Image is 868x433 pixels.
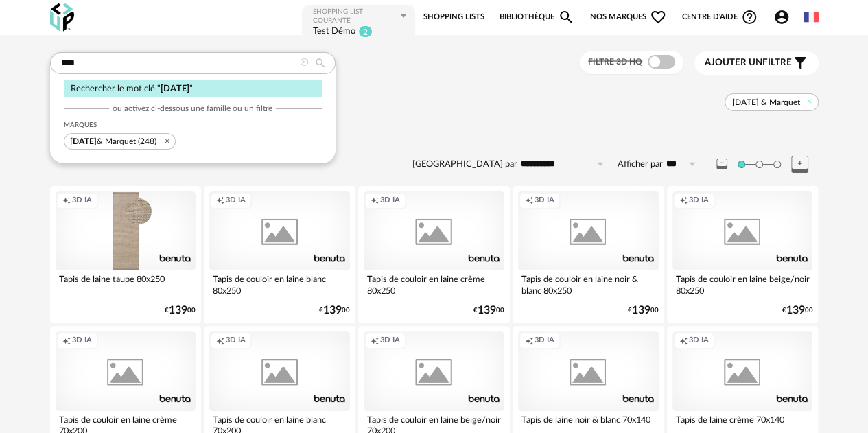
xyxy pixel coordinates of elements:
span: 139 [632,306,650,315]
span: 3D IA [380,196,400,206]
span: 3D IA [689,336,709,346]
a: Creation icon 3D IA Tapis de couloir en laine noir & blanc 80x250 €13900 [513,186,664,323]
img: fr [804,10,819,25]
span: 3D IA [535,336,554,346]
span: 3D IA [380,336,400,346]
label: Afficher par [618,159,663,170]
span: 139 [478,306,496,315]
a: Shopping Lists [423,3,484,31]
div: Tapis de laine taupe 80x250 [56,270,196,298]
button: Ajouter unfiltre Filter icon [694,51,819,75]
span: Creation icon [371,336,379,346]
span: Nos marques [590,3,667,31]
label: [GEOGRAPHIC_DATA] par [412,159,517,170]
span: Heart Outline icon [650,9,666,25]
span: [DATE] [161,84,189,93]
div: € 00 [628,306,659,315]
span: Creation icon [216,196,224,206]
div: 118055 résultats [50,139,819,154]
div: Tapis de couloir en laine noir & blanc 80x250 [518,270,659,298]
span: & Marquet [70,137,136,145]
span: 3D IA [72,196,92,206]
span: Centre d'aideHelp Circle Outline icon [682,9,758,25]
span: Creation icon [371,196,379,206]
span: ou activez ci-dessous une famille ou un filtre [113,103,272,114]
span: 3D IA [226,196,246,206]
span: 139 [169,306,187,315]
span: Account Circle icon [773,9,790,25]
div: Rechercher le mot clé " " [64,80,322,98]
span: Filtre 3D HQ [588,58,642,66]
div: Tapis de couloir en laine crème 80x250 [364,270,504,298]
span: Magnify icon [558,9,574,25]
span: Help Circle Outline icon [741,9,758,25]
span: Creation icon [679,336,688,346]
a: Creation icon 3D IA Tapis de laine taupe 80x250 €13900 [50,186,202,323]
span: Ajouter un [705,58,762,67]
div: Test Démo [313,25,355,38]
span: [DATE] & Marquet [732,97,800,108]
span: 3D IA [226,336,246,346]
div: € 00 [319,306,350,315]
div: Shopping List courante [313,8,399,25]
span: 3D IA [72,336,92,346]
span: filtre [705,57,792,69]
span: Creation icon [525,196,533,206]
span: (248) [138,137,156,145]
span: Creation icon [679,196,688,206]
div: € 00 [782,306,812,315]
span: Creation icon [525,336,533,346]
span: Creation icon [62,196,71,206]
span: 139 [786,306,804,315]
div: Tapis de couloir en laine beige/noir 80x250 [672,270,813,298]
span: Account Circle icon [773,9,796,25]
span: Creation icon [216,336,224,346]
span: Filter icon [792,55,808,71]
div: Tapis de couloir en laine blanc 80x250 [209,270,350,298]
span: Creation icon [62,336,71,346]
div: € 00 [473,306,504,315]
sup: 2 [358,25,373,38]
img: OXP [50,3,74,32]
a: BibliothèqueMagnify icon [500,3,575,31]
span: [DATE] [70,137,97,145]
a: Creation icon 3D IA Tapis de couloir en laine beige/noir 80x250 €13900 [667,186,819,323]
div: € 00 [165,306,196,315]
a: Creation icon 3D IA Tapis de couloir en laine blanc 80x250 €13900 [204,186,355,323]
span: 3D IA [689,196,709,206]
span: 139 [323,306,342,315]
div: Marques [64,121,322,129]
span: 3D IA [535,196,554,206]
a: Creation icon 3D IA Tapis de couloir en laine crème 80x250 €13900 [358,186,510,323]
